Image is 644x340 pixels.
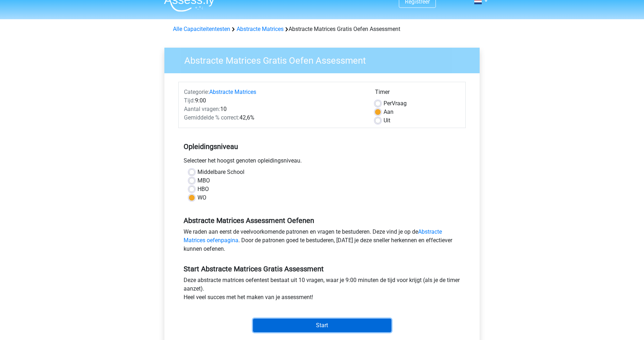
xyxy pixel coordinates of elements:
h5: Opleidingsniveau [184,139,460,154]
label: Vraag [384,99,407,108]
a: Abstracte Matrices [209,89,256,95]
span: Per [384,100,392,107]
a: Alle Capaciteitentesten [173,26,230,32]
div: Selecteer het hoogst genoten opleidingsniveau. [178,156,466,168]
span: Aantal vragen: [184,106,220,112]
h5: Abstracte Matrices Assessment Oefenen [184,216,460,225]
div: 9:00 [179,96,370,105]
label: Uit [384,116,390,125]
input: Start [253,319,391,332]
div: Abstracte Matrices Gratis Oefen Assessment [170,25,474,33]
div: Deze abstracte matrices oefentest bestaat uit 10 vragen, waar je 9:00 minuten de tijd voor krijgt... [178,276,466,304]
label: WO [197,193,206,202]
div: 10 [179,105,370,113]
h3: Abstracte Matrices Gratis Oefen Assessment [176,52,474,66]
label: MBO [197,176,210,185]
span: Tijd: [184,97,195,104]
a: Abstracte Matrices [237,26,284,32]
h5: Start Abstracte Matrices Gratis Assessment [184,265,460,273]
div: We raden aan eerst de veelvoorkomende patronen en vragen te bestuderen. Deze vind je op de . Door... [178,228,466,256]
label: HBO [197,185,209,193]
div: Timer [375,88,460,99]
span: Categorie: [184,89,209,95]
label: Aan [384,108,394,116]
label: Middelbare School [197,168,244,176]
span: Gemiddelde % correct: [184,114,239,121]
div: 42,6% [179,113,370,122]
